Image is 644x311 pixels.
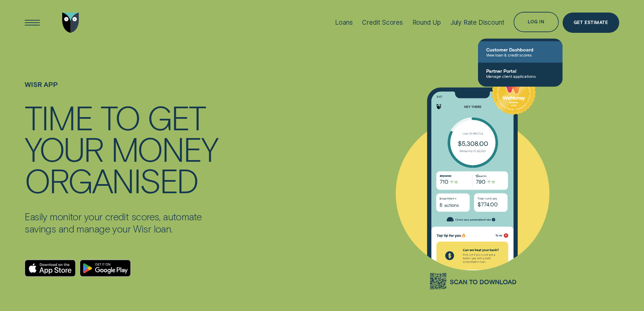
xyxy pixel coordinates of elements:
[563,13,619,33] a: Get Estimate
[486,68,554,74] span: Partner Portal
[412,19,441,26] div: Round Up
[22,13,43,33] button: Open Menu
[25,133,103,164] div: YOUR
[25,81,220,101] h1: WISR APP
[362,19,403,26] div: Credit Scores
[111,133,217,164] div: MONEY
[25,164,198,196] div: ORGANISED
[450,19,504,26] div: July Rate Discount
[25,260,76,277] a: Download on the App Store
[335,19,353,26] div: Loans
[478,41,563,63] a: Customer DashboardView loan & credit scores
[486,74,554,79] span: Manage client applications
[100,101,140,133] div: TO
[62,13,79,33] img: Wisr
[80,260,131,277] a: Android App on Google Play
[25,210,220,235] p: Easily monitor your credit scores, automate savings and manage your Wisr loan.
[147,101,205,133] div: GET
[25,101,92,133] div: TIME
[25,101,220,196] h4: TIME TO GET YOUR MONEY ORGANISED
[486,47,554,52] span: Customer Dashboard
[486,52,554,57] span: View loan & credit scores
[514,12,558,32] button: Log in
[478,63,563,84] a: Partner PortalManage client applications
